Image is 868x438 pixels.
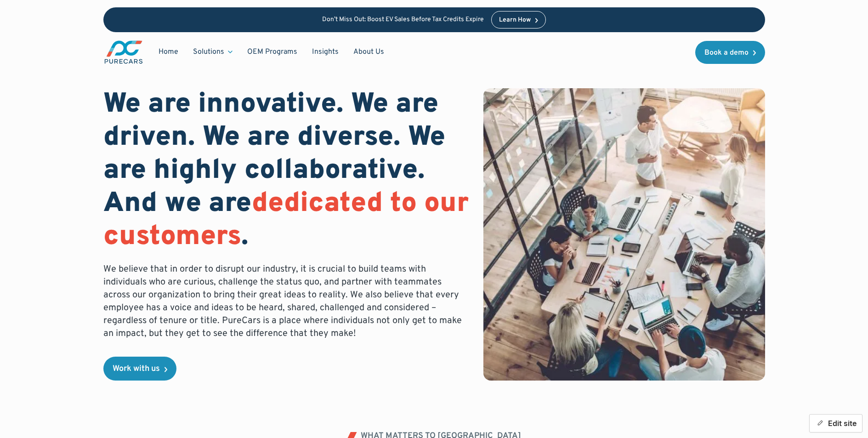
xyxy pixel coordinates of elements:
a: Home [151,43,186,61]
div: Solutions [186,43,240,61]
span: dedicated to our customers [103,187,469,255]
div: Work with us [113,365,160,373]
p: Don’t Miss Out: Boost EV Sales Before Tax Credits Expire [322,16,484,24]
a: Insights [305,43,346,61]
a: Learn How [491,11,546,28]
p: We believe that in order to disrupt our industry, it is crucial to build teams with individuals w... [103,263,469,340]
a: OEM Programs [240,43,305,61]
a: main [103,40,144,65]
div: Book a demo [704,49,749,57]
a: About Us [346,43,391,61]
h1: We are innovative. We are driven. We are diverse. We are highly collaborative. And we are . [103,88,469,254]
a: Book a demo [695,41,765,64]
img: purecars logo [103,40,144,65]
div: Learn How [499,17,531,23]
button: Edit site [809,414,862,432]
img: bird eye view of a team working together [483,88,765,381]
a: Work with us [103,357,176,381]
div: Solutions [193,47,224,57]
